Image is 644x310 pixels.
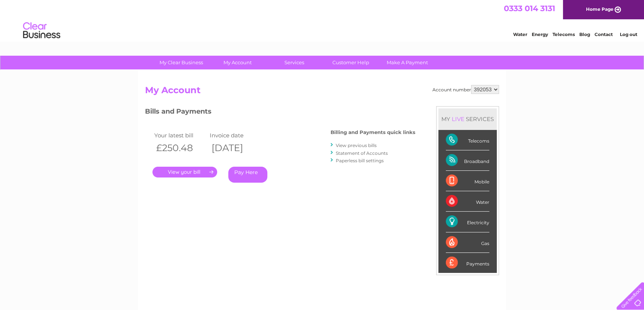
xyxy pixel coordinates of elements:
a: Water [513,32,527,37]
div: Telecoms [446,130,489,150]
div: Mobile [446,171,489,191]
td: Your latest bill [152,130,208,140]
a: Paperless bill settings [336,158,384,163]
div: Electricity [446,212,489,232]
a: Services [264,56,325,69]
a: Energy [532,32,548,37]
div: Payments [446,253,489,273]
div: Account number [432,85,499,94]
h2: My Account [145,85,499,99]
a: Statement of Accounts [336,150,388,156]
h3: Bills and Payments [145,106,415,119]
div: LIVE [450,115,466,123]
a: Make A Payment [377,56,438,69]
div: Clear Business is a trading name of Verastar Limited (registered in [GEOGRAPHIC_DATA] No. 3667643... [147,4,498,36]
a: Blog [579,32,590,37]
a: Telecoms [553,32,575,37]
a: Log out [619,32,637,37]
a: 0333 014 3131 [504,4,555,13]
a: View previous bills [336,143,377,148]
th: [DATE] [208,140,263,156]
td: Invoice date [208,130,263,140]
div: Water [446,191,489,212]
a: My Account [207,56,268,69]
a: . [152,167,217,177]
div: Broadband [446,150,489,171]
h4: Billing and Payments quick links [331,130,415,135]
th: £250.48 [152,140,208,156]
a: Customer Help [320,56,381,69]
a: Pay Here [228,167,267,183]
div: Gas [446,232,489,253]
a: My Clear Business [151,56,212,69]
a: Contact [595,32,613,37]
div: MY SERVICES [438,108,497,130]
img: logo.png [23,19,61,42]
